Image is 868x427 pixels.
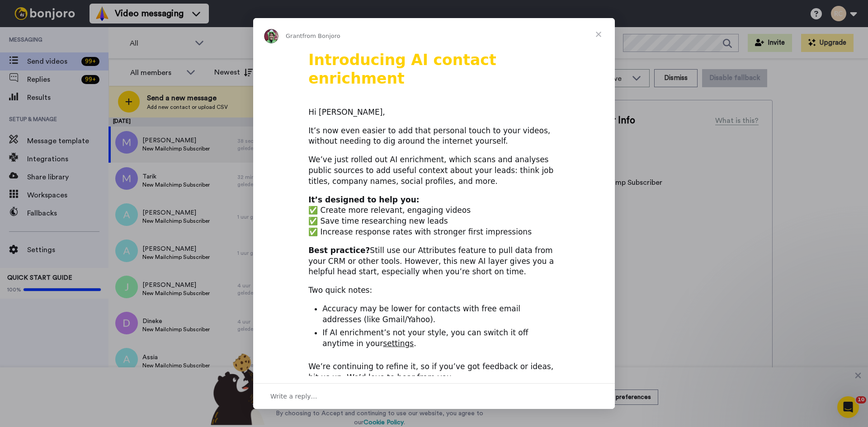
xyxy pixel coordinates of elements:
div: It’s now even easier to add that personal touch to your videos, without needing to dig around the... [308,126,560,147]
div: We’re continuing to refine it, so if you’ve got feedback or ideas, hit us up. We’d love to hear f... [308,361,560,383]
span: Close [582,18,615,51]
span: Write a reply… [270,390,317,402]
b: Introducing AI contact enrichment [308,51,496,87]
span: from Bonjoro [302,33,340,39]
div: Still use our Attributes feature to pull data from your CRM or other tools. However, this new AI ... [308,245,560,277]
li: Accuracy may be lower for contacts with free email addresses (like Gmail/Yahoo). [322,304,560,325]
a: settings [383,339,414,348]
div: Two quick notes: [308,285,560,296]
span: Grant [286,33,302,39]
div: ✅ Create more relevant, engaging videos ✅ Save time researching new leads ✅ Increase response rat... [308,195,560,238]
li: If AI enrichment’s not your style, you can switch it off anytime in your . [322,328,560,349]
b: It’s designed to help you: [308,195,419,204]
b: Best practice? [308,246,370,255]
img: Profile image for Grant [264,29,278,43]
div: Open conversation and reply [253,383,615,409]
div: We’ve just rolled out AI enrichment, which scans and analyses public sources to add useful contex... [308,155,560,187]
div: Hi [PERSON_NAME], [308,107,560,118]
